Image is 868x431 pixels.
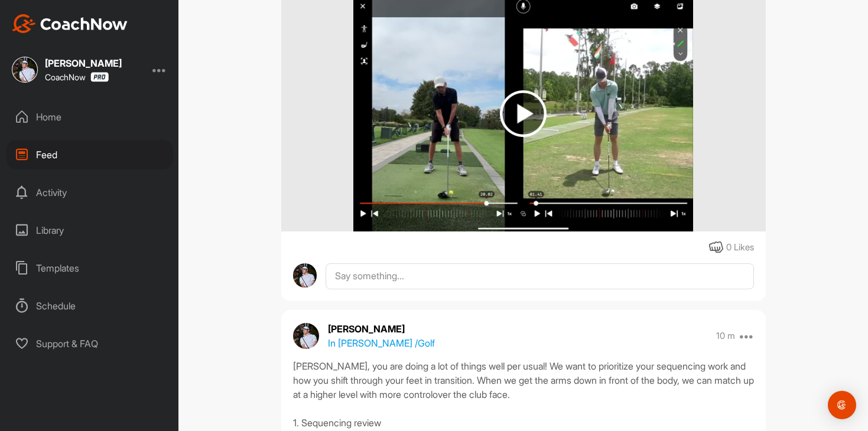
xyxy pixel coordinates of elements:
img: avatar [293,263,317,288]
img: CoachNow [12,14,128,33]
div: Activity [6,178,173,207]
div: Schedule [6,291,173,321]
p: In [PERSON_NAME] / Golf [328,336,435,350]
div: Open Intercom Messenger [828,391,856,419]
div: Templates [6,253,173,283]
img: square_69e7ce49b8ac85affed7bcbb6ba4170a.jpg [12,57,38,83]
div: Library [6,215,173,245]
div: CoachNow [45,72,109,82]
div: [PERSON_NAME] [45,58,122,68]
img: CoachNow Pro [90,72,109,82]
p: [PERSON_NAME] [328,322,435,336]
div: Support & FAQ [6,329,173,358]
p: 10 m [716,330,735,342]
div: Feed [6,140,173,169]
div: Home [6,102,173,132]
img: avatar [293,323,319,349]
img: play [500,90,547,137]
div: 0 Likes [726,241,754,254]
